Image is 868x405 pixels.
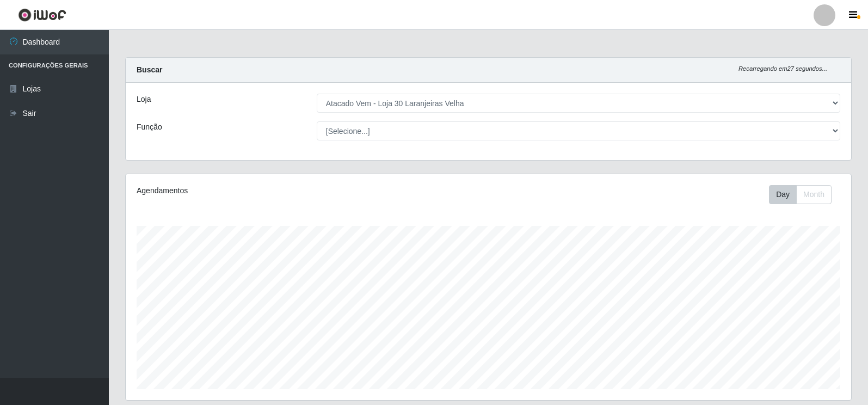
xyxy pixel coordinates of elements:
[137,65,162,74] strong: Buscar
[769,185,840,204] div: Toolbar with button groups
[18,8,66,22] img: CoreUI Logo
[769,185,797,204] button: Day
[769,185,832,204] div: First group
[796,185,832,204] button: Month
[137,94,151,105] label: Loja
[137,185,420,197] div: Agendamentos
[137,121,162,133] label: Função
[738,65,827,72] i: Recarregando em 27 segundos...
